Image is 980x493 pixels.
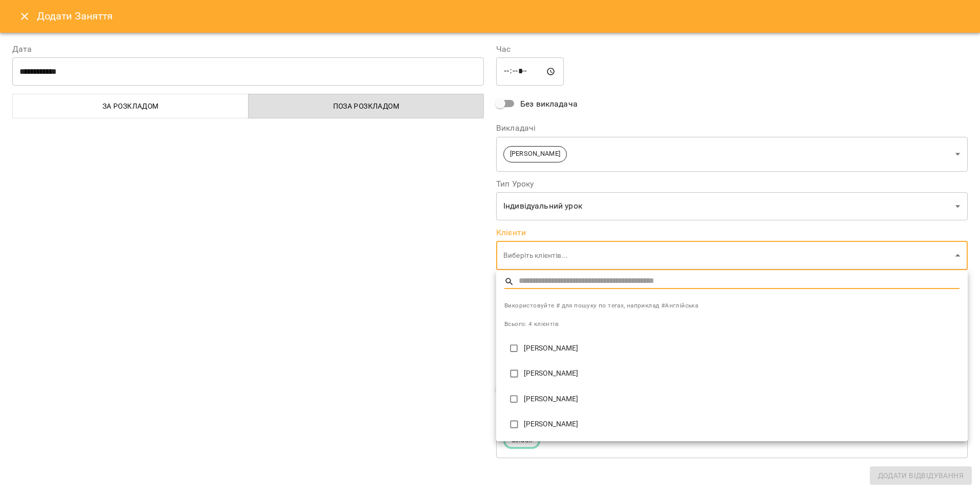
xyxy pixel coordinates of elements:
span: Всього: 4 клієнтів [504,320,559,327]
span: Використовуйте # для пошуку по тегах, наприклад #Англійська [504,301,959,311]
p: [PERSON_NAME] [524,368,959,379]
p: [PERSON_NAME] [524,343,959,354]
p: [PERSON_NAME] [524,394,959,404]
p: [PERSON_NAME] [524,419,959,429]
